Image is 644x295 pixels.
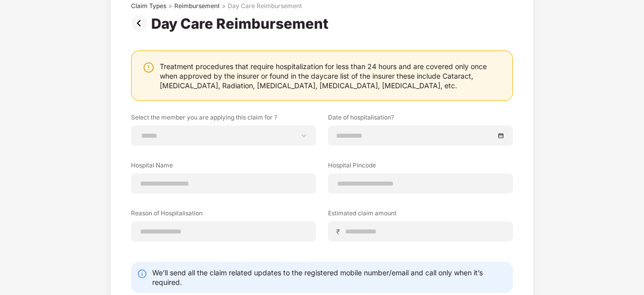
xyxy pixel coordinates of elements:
div: Claim Types [131,2,166,10]
span: ₹ [336,227,344,237]
label: Date of hospitalisation? [328,113,513,126]
label: Hospital Name [131,161,316,173]
div: We’ll send all the claim related updates to the registered mobile number/email and call only when... [152,268,507,287]
div: > [168,2,172,10]
div: Treatment procedures that require hospitalization for less than 24 hours and are covered only onc... [160,62,502,90]
img: svg+xml;base64,PHN2ZyBpZD0iUHJldi0zMngzMiIgeG1sbnM9Imh0dHA6Ly93d3cudzMub3JnLzIwMDAvc3ZnIiB3aWR0aD... [131,15,151,31]
label: Estimated claim amount [328,209,513,221]
div: Day Care Reimbursement [151,15,333,32]
label: Select the member you are applying this claim for ? [131,113,316,126]
img: svg+xml;base64,PHN2ZyBpZD0iV2FybmluZ18tXzI0eDI0IiBkYXRhLW5hbWU9Ildhcm5pbmcgLSAyNHgyNCIgeG1sbnM9Im... [143,62,155,74]
label: Reason of Hospitalisation [131,209,316,221]
label: Hospital Pincode [328,161,513,173]
div: Reimbursement [174,2,220,10]
div: Day Care Reimbursement [228,2,302,10]
div: > [222,2,226,10]
img: svg+xml;base64,PHN2ZyBpZD0iSW5mby0yMHgyMCIgeG1sbnM9Imh0dHA6Ly93d3cudzMub3JnLzIwMDAvc3ZnIiB3aWR0aD... [137,269,147,279]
